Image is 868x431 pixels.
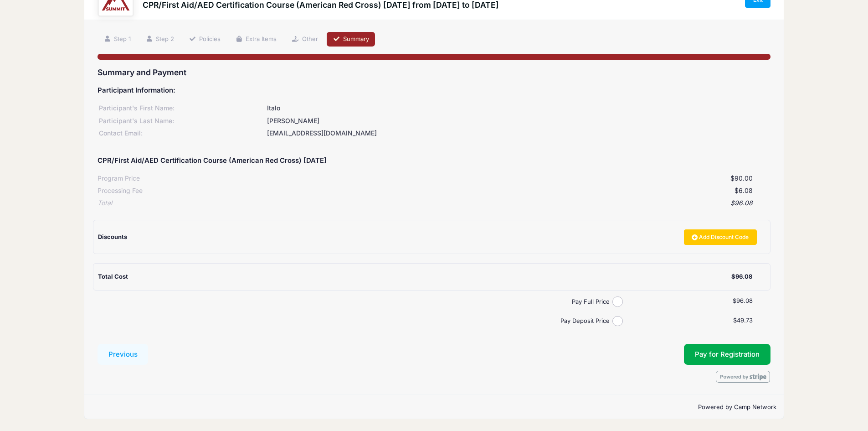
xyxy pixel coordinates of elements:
[98,186,143,196] div: Processing Fee
[327,32,375,47] a: Summary
[684,229,757,245] a: Add Discount Code
[143,186,753,196] div: $6.08
[98,344,149,365] button: Previous
[98,104,266,113] div: Participant's First Name:
[112,198,753,208] div: $96.08
[266,129,770,138] div: [EMAIL_ADDRESS][DOMAIN_NAME]
[101,317,612,326] label: Pay Deposit Price
[183,32,226,47] a: Policies
[266,104,770,113] div: Italo
[733,316,753,325] label: $49.73
[230,32,283,47] a: Extra Items
[98,233,127,240] span: Discounts
[139,32,180,47] a: Step 2
[98,87,770,95] h5: Participant Information:
[731,272,752,281] div: $96.08
[92,403,776,412] p: Powered by Camp Network
[101,297,612,306] label: Pay Full Price
[98,174,140,183] div: Program Price
[98,129,266,138] div: Contact Email:
[98,68,770,77] h3: Summary and Payment
[98,116,266,126] div: Participant's Last Name:
[684,344,770,365] button: Pay for Registration
[730,174,753,182] span: $90.00
[286,32,324,47] a: Other
[98,157,327,165] h5: CPR/First Aid/AED Certification Course (American Red Cross) [DATE]
[266,116,770,126] div: [PERSON_NAME]
[98,32,137,47] a: Step 1
[98,198,112,208] div: Total
[733,296,753,306] label: $96.08
[98,272,731,281] div: Total Cost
